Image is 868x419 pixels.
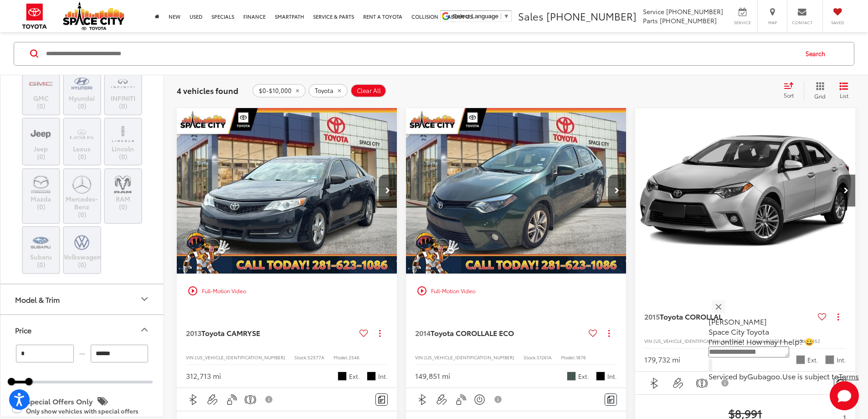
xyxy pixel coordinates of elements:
img: 2014 Toyota COROLLA LE ECO PREMIUM [406,108,627,274]
span: Int. [378,372,388,381]
img: Emergency Brake Assist [696,378,708,389]
button: Next image [837,175,855,207]
div: 2014 Toyota COROLLA LE ECO 0 [406,108,627,274]
span: VIN: [186,354,195,361]
a: 2014Toyota COROLLALE ECO [415,328,585,338]
button: Actions [830,309,846,325]
input: maximum Buy price [91,344,149,362]
img: Keyless Ignition System [474,394,485,405]
label: Lexus (0) [64,123,101,160]
button: Next image [379,175,397,207]
span: Midnight Black Metal [338,372,347,381]
button: View Disclaimer [262,390,277,409]
img: 2015 Toyota COROLLA LE GRADE FWD [635,108,856,274]
img: Comments [607,396,615,403]
span: Ext. [349,372,360,381]
span: Clear All [357,87,381,94]
span: Contact [792,20,812,26]
img: Keyless Entry [226,394,237,405]
button: remove Toyota [308,83,348,97]
span: Sales [518,9,544,23]
span: Grid [814,92,826,99]
img: 2013 Toyota CAMRY 4-DOOR SE SEDAN [176,108,398,274]
label: Hyundai (0) [64,73,101,110]
span: Map [762,20,782,26]
svg: Start Chat [830,381,859,410]
span: Black [367,372,376,381]
img: Space City Toyota in Humble, TX) [110,173,135,195]
span: SE [252,327,260,338]
img: Bluetooth® [649,378,660,389]
span: Select Language [453,13,498,20]
a: 2015Toyota COROLLAL [644,311,814,321]
span: Ext. [578,372,589,381]
div: 2015 Toyota COROLLA L 0 [635,108,856,274]
a: 2013 Toyota CAMRY 4-DOOR SE SEDAN2013 Toyota CAMRY 4-DOOR SE SEDAN2013 Toyota CAMRY 4-DOOR SE SED... [176,108,398,274]
img: Space City Toyota in Humble, TX) [110,123,135,145]
span: Model: [561,354,576,361]
button: remove 0-10000 [252,83,306,97]
span: Stock: [753,337,766,344]
div: Price [15,325,31,334]
span: Ext. [807,356,818,364]
span: Int. [607,372,617,381]
a: 2013Toyota CAMRYSE [186,328,356,338]
img: Space City Toyota in Humble, TX) [110,73,135,94]
span: $0-$10,000 [259,87,292,94]
span: 52577A [308,354,324,361]
label: RAM (0) [105,173,142,210]
button: Grid View [804,81,832,99]
img: Comments [837,379,844,387]
span: 2015 [644,311,660,321]
button: Comments [375,393,388,406]
p: Only show vehicles with special offers [26,408,152,414]
img: Space City Toyota in Humble, TX) [28,231,53,253]
span: 4Evergreen Mica [567,372,576,381]
span: 4 vehicles found [177,84,238,95]
span: VIN: [415,354,424,361]
span: Saved [827,20,847,26]
span: Service [732,20,753,26]
span: Toyota COROLLA [431,327,489,338]
span: Sort [784,91,794,99]
span: L [719,311,722,321]
span: Stock: [524,354,537,361]
img: Aux Input [436,394,447,405]
button: Toggle Chat Window [830,381,859,410]
img: Space City Toyota in Humble, TX) [69,123,94,145]
img: Bluetooth® [188,394,199,405]
img: Space City Toyota in Humble, TX) [69,231,94,253]
span: Int. [837,356,846,364]
button: Clear All [350,83,386,97]
img: Space City Toyota in Humble, TX) [28,73,53,94]
button: Search [797,42,838,65]
label: Volkswagen (0) [64,231,101,268]
span: [PHONE_NUMBER] [666,7,723,16]
label: INFINITI (0) [105,73,142,110]
span: 1876 [576,354,586,361]
span: 2546 [349,354,360,361]
button: Select sort value [779,81,804,99]
button: Actions [601,325,617,341]
input: minimum Buy price [16,344,74,362]
div: Price [139,324,150,335]
div: Model & Trim [139,294,150,305]
img: Space City Toyota [63,2,124,30]
label: Mercedes-Benz (0) [64,173,101,218]
span: S1261A [537,354,552,361]
span: LE ECO [489,327,514,338]
span: Toyota CAMRY [201,327,252,338]
button: Actions [372,325,388,341]
span: VIN: [644,337,653,344]
span: Toyota [315,87,334,94]
span: Model: [795,337,810,344]
div: 2013 Toyota CAMRY SE 0 [176,108,398,274]
img: Aux Input [673,378,684,389]
label: Jeep (0) [23,123,60,160]
img: Aux Input [207,394,218,405]
span: Parts [643,16,658,25]
span: [US_VEHICLE_IDENTIFICATION_NUMBER] [653,337,744,344]
input: Search by Make, Model, or Keyword [45,42,797,64]
label: GMC (0) [23,73,60,110]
